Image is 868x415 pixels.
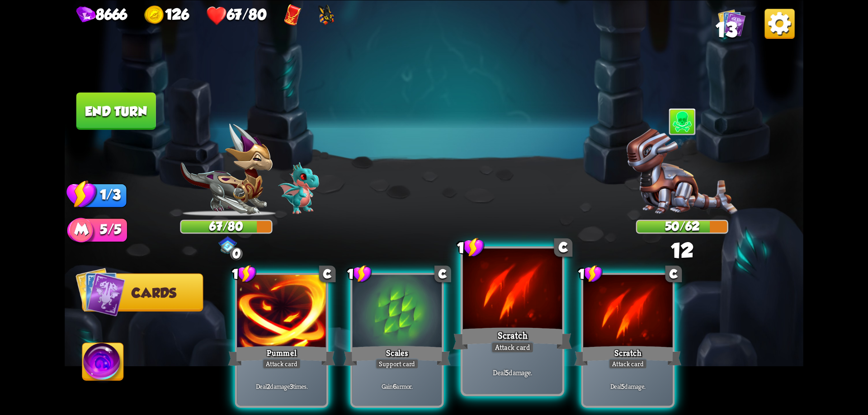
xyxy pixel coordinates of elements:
[82,273,203,311] button: Cards
[76,92,156,130] button: End turn
[75,267,125,317] img: Cards_Icon.png
[206,5,227,26] img: health.png
[132,285,176,300] span: Cards
[347,264,372,283] div: 1
[434,266,451,282] div: C
[290,382,293,391] b: 3
[665,266,682,282] div: C
[574,344,681,368] div: Scratch
[76,6,96,25] img: gem.png
[505,367,509,377] b: 5
[76,6,127,25] div: Gems
[144,5,165,26] img: gold.png
[67,217,95,246] img: ManaPoints.png
[491,341,534,354] div: Attack card
[554,238,572,256] div: C
[232,264,257,283] div: 1
[319,266,336,282] div: C
[180,123,273,216] img: Chevalier_Dragon.png
[239,382,324,391] p: Deal damage times.
[637,221,727,233] div: 50/62
[457,237,485,258] div: 1
[230,247,243,260] div: 0
[718,9,745,36] img: Cards_Icon.png
[66,179,98,209] img: Stamina_Icon.png
[317,4,335,27] img: Anubis Mask - Whenever poisoned enemies are hit, increase their poison amount by 1.
[181,221,271,233] div: 67/80
[82,218,127,242] div: 5/5
[718,9,745,38] div: View all the cards in your deck
[278,162,319,214] img: Void_Dragon_Baby.png
[393,382,396,391] b: 6
[82,183,127,208] div: 1/3
[621,382,624,391] b: 5
[453,325,572,352] div: Scratch
[218,236,237,253] img: ChevalierSigil.png
[262,358,301,369] div: Attack card
[671,239,693,262] div: 12
[627,129,737,216] img: Engine_Dragon.png
[764,9,794,38] img: OptionsButton.png
[375,358,419,369] div: Support card
[578,264,603,283] div: 1
[228,344,335,368] div: Pummel
[465,367,560,377] p: Deal damage.
[344,344,451,368] div: Scales
[585,382,670,391] p: Deal damage.
[609,358,647,369] div: Attack card
[354,382,439,391] p: Gain armor.
[267,382,270,391] b: 2
[716,19,737,41] span: 13
[83,343,124,384] img: Ability_Icon.png
[144,5,189,26] div: Gold
[206,5,267,26] div: Health
[284,4,302,27] img: Red Envelope - Normal enemies drop an additional card reward.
